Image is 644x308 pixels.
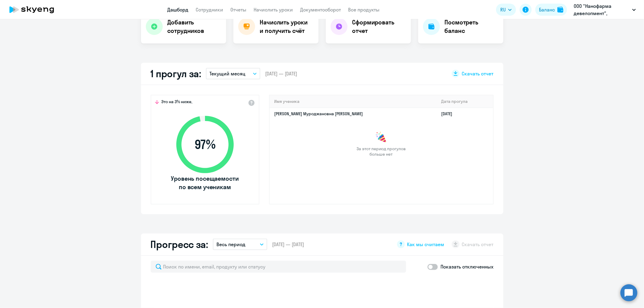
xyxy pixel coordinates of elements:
[213,239,267,250] button: Весь период
[210,70,245,77] p: Текущий месяц
[496,4,516,16] button: RU
[254,7,293,13] a: Начислить уроки
[375,132,387,144] img: congrats
[445,18,498,35] h4: Посмотреть баланс
[151,238,208,250] h2: Прогресс за:
[151,261,406,273] input: Поиск по имени, email, продукту или статусу
[270,95,437,108] th: Имя ученика
[216,241,245,248] p: Весь период
[462,70,494,77] span: Скачать отчет
[151,68,201,80] h2: 1 прогул за:
[260,18,312,35] h4: Начислить уроки и получить счёт
[356,146,407,157] span: За этот период прогулов больше нет
[441,263,494,270] p: Показать отключенных
[441,111,457,116] a: [DATE]
[274,111,363,116] a: [PERSON_NAME] Муроджановна [PERSON_NAME]
[162,99,193,106] span: Это на 3% ниже,
[196,7,223,13] a: Сотрудники
[231,7,247,13] a: Отчеты
[168,18,221,35] h4: Добавить сотрудников
[352,18,406,35] h4: Сформировать отчет
[300,7,341,13] a: Документооборот
[206,68,260,79] button: Текущий месяц
[535,4,567,16] button: Балансbalance
[571,2,639,17] button: ООО "Нанофарма девелопмент", НАНОФАРМА ДЕВЕЛОПМЕНТ, ООО
[437,95,493,108] th: Дата прогула
[539,6,555,13] div: Баланс
[407,241,444,248] span: Как мы считаем
[265,70,297,77] span: [DATE] — [DATE]
[574,2,630,17] p: ООО "Нанофарма девелопмент", НАНОФАРМА ДЕВЕЛОПМЕНТ, ООО
[170,137,240,152] span: 97 %
[557,7,563,13] img: balance
[168,7,189,13] a: Дашборд
[500,6,506,13] span: RU
[272,241,304,248] span: [DATE] — [DATE]
[170,174,240,191] span: Уровень посещаемости по всем ученикам
[348,7,380,13] a: Все продукты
